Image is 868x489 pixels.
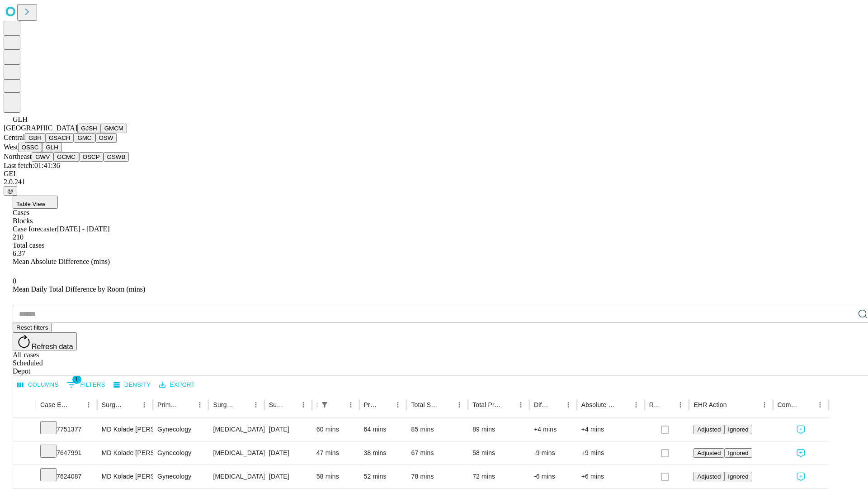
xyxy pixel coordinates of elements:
div: 78 mins [411,465,463,488]
div: 72 mins [472,465,525,488]
button: Menu [453,398,466,411]
button: Menu [82,398,95,411]
div: [DATE] [269,418,307,441]
div: +4 mins [581,418,640,441]
span: Case forecaster [13,225,57,233]
div: [MEDICAL_DATA] WITH [MEDICAL_DATA] AND/OR [MEDICAL_DATA] WITH OR WITHOUT D&C [213,441,259,465]
div: +6 mins [581,465,640,488]
div: 7624087 [40,465,93,488]
button: OSCP [79,152,104,162]
button: GJSH [77,124,101,133]
span: [GEOGRAPHIC_DATA] [4,124,77,132]
div: 85 mins [411,418,463,441]
div: Gynecology [157,418,204,441]
div: -9 mins [534,441,572,465]
span: Adjusted [697,450,721,456]
button: Sort [379,398,392,411]
button: Ignored [724,448,752,458]
button: Adjusted [693,425,724,434]
button: GCMC [53,152,79,162]
span: Adjusted [697,473,721,480]
button: Select columns [15,378,61,392]
span: GLH [13,115,28,123]
span: Central [4,134,25,141]
button: Expand [18,446,31,461]
button: OSW [95,133,117,143]
div: Primary Service [157,401,180,408]
div: Difference [534,401,548,408]
div: 2.0.241 [4,178,864,186]
span: Total cases [13,241,44,249]
button: Menu [630,398,642,411]
div: Total Scheduled Duration [411,401,439,408]
button: Expand [18,422,31,438]
div: 60 mins [316,418,355,441]
span: 210 [13,233,24,241]
div: MD Kolade [PERSON_NAME] Md [102,418,148,441]
button: Show filters [318,398,331,411]
div: Comments [778,401,800,408]
button: Menu [514,398,527,411]
span: Adjusted [697,426,721,433]
button: Table View [13,196,58,209]
button: Menu [138,398,151,411]
button: Sort [440,398,453,411]
button: Sort [502,398,514,411]
div: 52 mins [364,465,402,488]
button: Sort [237,398,250,411]
span: @ [7,187,14,194]
div: 64 mins [364,418,402,441]
div: Resolved in EHR [649,401,661,408]
button: Menu [674,398,687,411]
button: Menu [392,398,404,411]
div: [DATE] [269,465,307,488]
button: Menu [193,398,206,411]
div: +4 mins [534,418,572,441]
button: Menu [344,398,357,411]
div: -6 mins [534,465,572,488]
div: 1 active filter [318,398,331,411]
button: Menu [814,398,826,411]
span: West [4,143,18,151]
button: GLH [42,143,61,152]
div: Gynecology [157,465,204,488]
span: Ignored [728,450,748,456]
button: Show filters [65,378,108,392]
span: 1 [72,375,81,384]
span: [DATE] - [DATE] [57,225,109,233]
div: 67 mins [411,441,463,465]
button: GBH [25,133,45,143]
span: 6.37 [13,249,25,257]
button: Sort [332,398,344,411]
div: Absolute Difference [581,401,616,408]
div: +9 mins [581,441,640,465]
button: Density [111,378,153,392]
div: Surgery Date [269,401,283,408]
span: 0 [13,277,16,285]
button: Sort [125,398,138,411]
div: Total Predicted Duration [472,401,501,408]
button: OSSC [18,143,42,152]
button: Sort [728,398,741,411]
button: GSACH [45,133,74,143]
div: 58 mins [316,465,355,488]
button: GWV [32,152,53,162]
span: Reset filters [16,324,48,331]
div: MD Kolade [PERSON_NAME] Md [102,465,148,488]
button: GSWB [104,152,129,162]
span: Ignored [728,473,748,480]
div: 58 mins [472,441,525,465]
button: Sort [617,398,630,411]
button: GMC [74,133,95,143]
div: Scheduled In Room Duration [316,401,317,408]
button: Refresh data [13,332,77,350]
div: GEI [4,170,864,178]
button: Menu [562,398,575,411]
button: Sort [284,398,297,411]
span: Mean Daily Total Difference by Room (mins) [13,285,145,293]
button: Sort [801,398,814,411]
span: Mean Absolute Difference (mins) [13,258,110,265]
span: Northeast [4,153,32,160]
div: [DATE] [269,441,307,465]
button: Adjusted [693,448,724,458]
